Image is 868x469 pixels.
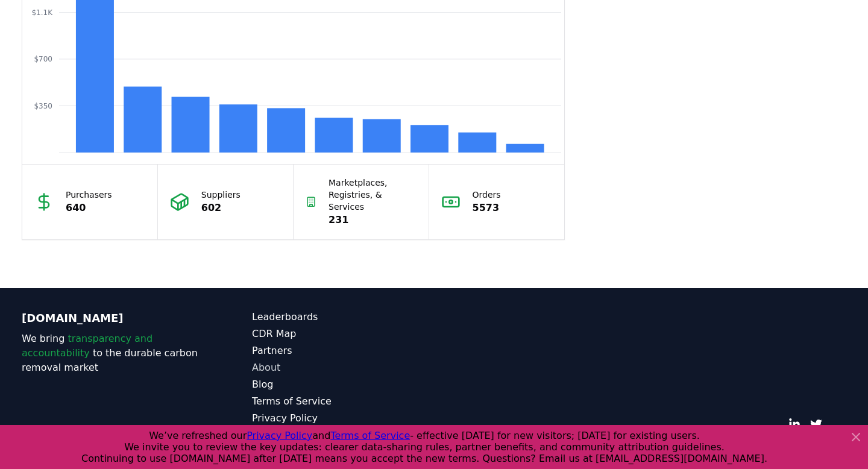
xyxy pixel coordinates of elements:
[22,332,204,375] p: We bring to the durable carbon removal market
[252,344,434,358] a: Partners
[329,213,417,227] p: 231
[22,310,204,327] p: [DOMAIN_NAME]
[473,201,501,215] p: 5573
[810,418,822,430] a: Twitter
[252,310,434,324] a: Leaderboards
[788,418,800,430] a: LinkedIn
[252,411,434,426] a: Privacy Policy
[201,201,241,215] p: 602
[473,189,501,201] p: Orders
[34,55,52,63] tspan: $700
[252,360,434,375] a: About
[34,102,52,110] tspan: $350
[201,189,241,201] p: Suppliers
[31,8,53,17] tspan: $1.1K
[66,189,112,201] p: Purchasers
[329,177,417,213] p: Marketplaces, Registries, & Services
[252,327,434,341] a: CDR Map
[252,394,434,409] a: Terms of Service
[22,333,153,359] span: transparency and accountability
[252,377,434,392] a: Blog
[66,201,112,215] p: 640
